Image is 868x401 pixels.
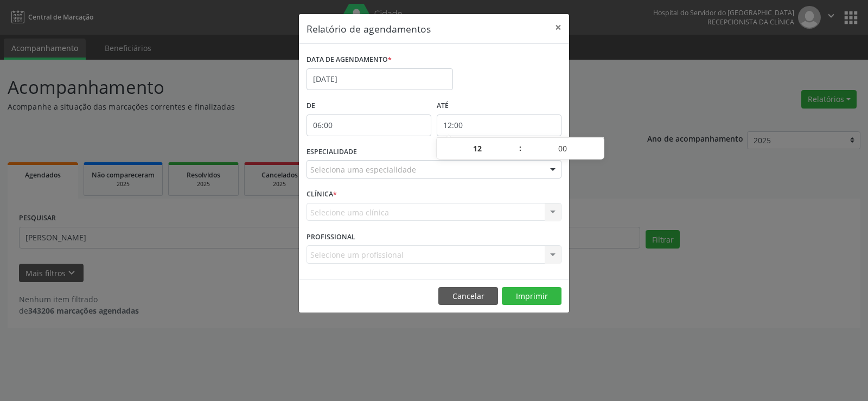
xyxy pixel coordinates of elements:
h5: Relatório de agendamentos [307,22,431,36]
label: PROFISSIONAL [307,228,355,245]
label: De [307,98,431,114]
input: Selecione o horário final [437,114,561,136]
button: Close [547,14,569,41]
label: CLÍNICA [307,186,337,203]
input: Selecione o horário inicial [307,114,431,136]
span: : [519,137,522,159]
label: ESPECIALIDADE [307,144,357,161]
input: Minute [522,138,604,160]
label: DATA DE AGENDAMENTO [307,52,392,68]
button: Cancelar [438,287,498,305]
input: Hour [437,138,519,160]
input: Selecione uma data ou intervalo [307,68,453,90]
span: Seleciona uma especialidade [310,164,416,175]
label: ATÉ [437,98,561,114]
button: Imprimir [502,287,561,305]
